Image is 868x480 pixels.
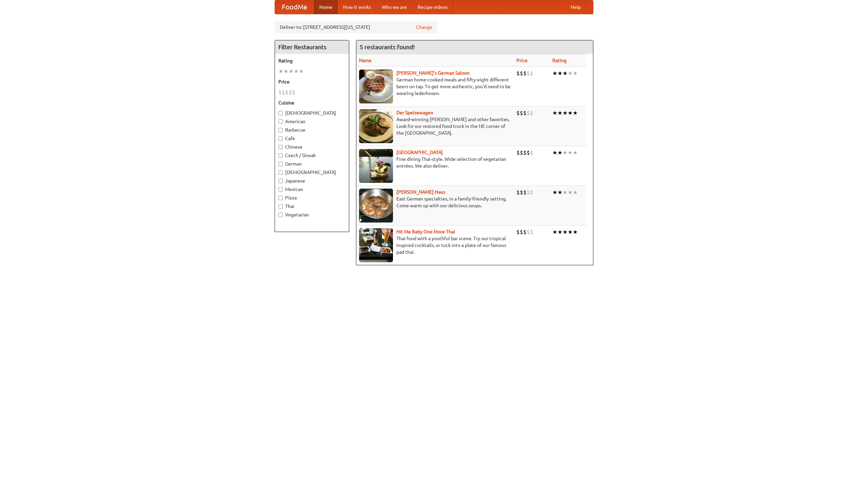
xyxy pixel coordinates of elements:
img: esthers.jpg [359,70,393,103]
label: Vegetarian [278,211,346,218]
b: [PERSON_NAME] Haus [396,189,445,195]
li: $ [520,228,523,236]
a: Who we are [376,0,412,14]
a: Der Speisewagen [396,110,433,115]
a: Help [565,0,586,14]
a: Hit Me Baby One More Thai [396,229,455,234]
li: ★ [568,149,573,156]
label: Chinese [278,143,346,150]
li: ★ [573,189,578,196]
li: $ [278,89,282,96]
label: Thai [278,203,346,210]
img: kohlhaus.jpg [359,189,393,223]
p: Fine dining Thai-style. Wide selection of vegetarian entrées. We also deliver. [359,156,511,169]
li: $ [530,109,533,117]
li: ★ [552,149,557,156]
label: [DEMOGRAPHIC_DATA] [278,110,346,116]
li: $ [530,189,533,196]
li: ★ [299,68,304,75]
input: Pizza [278,196,283,200]
input: [DEMOGRAPHIC_DATA] [278,111,283,115]
li: $ [289,89,292,96]
input: Japanese [278,179,283,183]
a: [GEOGRAPHIC_DATA] [396,150,443,155]
a: Change [416,24,432,31]
li: $ [520,70,523,77]
label: Barbecue [278,127,346,133]
ng-pluralize: 5 restaurants found! [360,44,415,50]
input: Czech / Slovak [278,153,283,158]
li: $ [523,70,527,77]
h5: Rating [278,57,346,64]
li: $ [527,70,530,77]
li: $ [527,149,530,156]
label: Cafe [278,135,346,142]
li: $ [516,109,520,117]
li: ★ [557,70,563,77]
li: ★ [552,228,557,236]
li: ★ [557,189,563,196]
a: Home [314,0,338,14]
li: ★ [557,228,563,236]
li: $ [530,70,533,77]
label: German [278,160,346,167]
div: Deliver to: [STREET_ADDRESS][US_STATE] [275,21,437,33]
li: $ [516,70,520,77]
li: ★ [552,109,557,117]
li: $ [523,189,527,196]
p: German home-cooked meals and fifty-eight different beers on tap. To get more authentic, you'd nee... [359,76,511,97]
li: ★ [563,109,568,117]
input: Mexican [278,187,283,192]
li: ★ [568,228,573,236]
li: ★ [294,68,299,75]
li: $ [527,228,530,236]
li: ★ [563,70,568,77]
li: $ [527,109,530,117]
a: Recipe videos [412,0,453,14]
li: $ [282,89,285,96]
a: FoodMe [275,0,314,14]
input: Cafe [278,136,283,141]
li: ★ [563,149,568,156]
li: ★ [568,109,573,117]
li: $ [520,149,523,156]
li: ★ [568,70,573,77]
li: $ [530,149,533,156]
input: [DEMOGRAPHIC_DATA] [278,170,283,175]
li: $ [520,189,523,196]
li: ★ [283,68,289,75]
label: Czech / Slovak [278,152,346,159]
a: Name [359,58,372,63]
li: ★ [278,68,283,75]
li: $ [523,149,527,156]
label: [DEMOGRAPHIC_DATA] [278,169,346,176]
li: $ [292,89,295,96]
input: American [278,119,283,124]
h5: Price [278,78,346,85]
li: $ [530,228,533,236]
li: $ [516,149,520,156]
p: Thai food with a youthful bar scene. Try our tropical inspired cocktails, or tuck into a plate of... [359,235,511,255]
input: Thai [278,204,283,209]
li: ★ [557,149,563,156]
img: babythai.jpg [359,228,393,262]
input: Chinese [278,145,283,149]
a: Rating [552,58,567,63]
p: Award-winning [PERSON_NAME] and other favorites. Look for our restored food truck in the NE corne... [359,116,511,136]
li: $ [523,109,527,117]
img: speisewagen.jpg [359,109,393,143]
li: ★ [568,189,573,196]
li: ★ [573,228,578,236]
li: ★ [289,68,294,75]
li: ★ [573,109,578,117]
li: ★ [552,189,557,196]
p: East German specialties, in a family-friendly setting. Come warm up with our delicious soups. [359,195,511,209]
label: Japanese [278,177,346,184]
li: ★ [563,228,568,236]
label: Mexican [278,186,346,193]
a: [PERSON_NAME]'s German Saloon [396,70,470,76]
h4: Filter Restaurants [275,40,349,54]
